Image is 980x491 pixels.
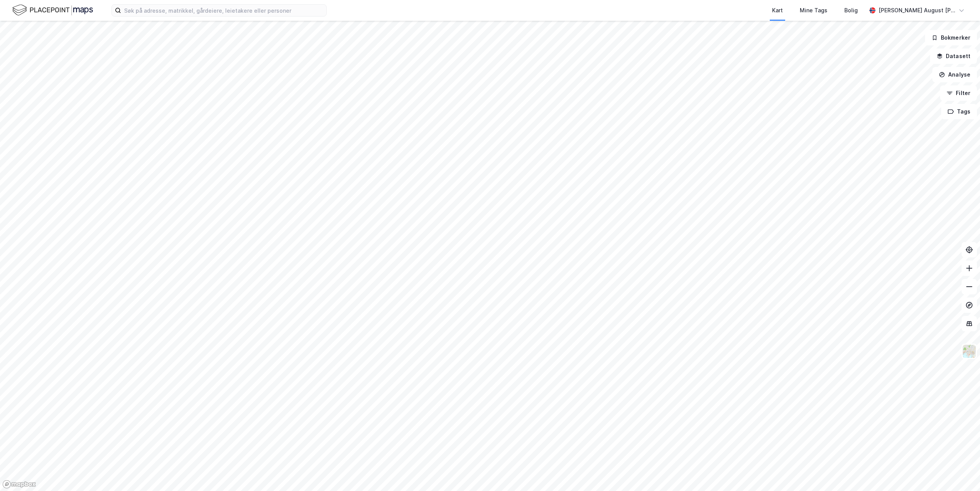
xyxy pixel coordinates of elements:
div: Kart [772,6,783,15]
input: Søk på adresse, matrikkel, gårdeiere, leietakere eller personer [121,5,326,16]
div: Mine Tags [800,6,827,15]
div: [PERSON_NAME] August [PERSON_NAME] [879,6,955,15]
iframe: Chat Widget [942,454,980,491]
img: logo.f888ab2527a4732fd821a326f86c7f29.svg [12,3,93,17]
div: Bolig [844,6,858,15]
